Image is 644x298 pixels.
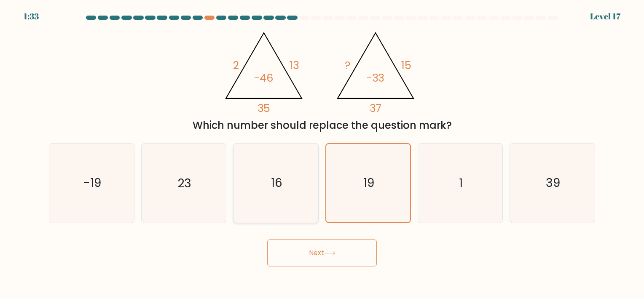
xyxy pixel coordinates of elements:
tspan: 37 [370,101,382,116]
div: Which number should replace the question mark? [54,118,590,133]
tspan: 13 [290,58,300,73]
div: Level 17 [590,10,620,23]
text: -19 [83,175,101,192]
text: 23 [177,175,191,192]
tspan: -46 [254,71,274,86]
div: 1:33 [24,10,39,23]
text: 39 [546,175,560,192]
button: Next [267,239,377,266]
tspan: ? [345,58,351,73]
text: 16 [271,175,282,192]
tspan: -33 [367,71,385,86]
tspan: 15 [402,58,412,73]
tspan: 2 [233,58,239,73]
tspan: 35 [257,101,270,116]
text: 19 [363,175,374,192]
text: 1 [459,175,463,192]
